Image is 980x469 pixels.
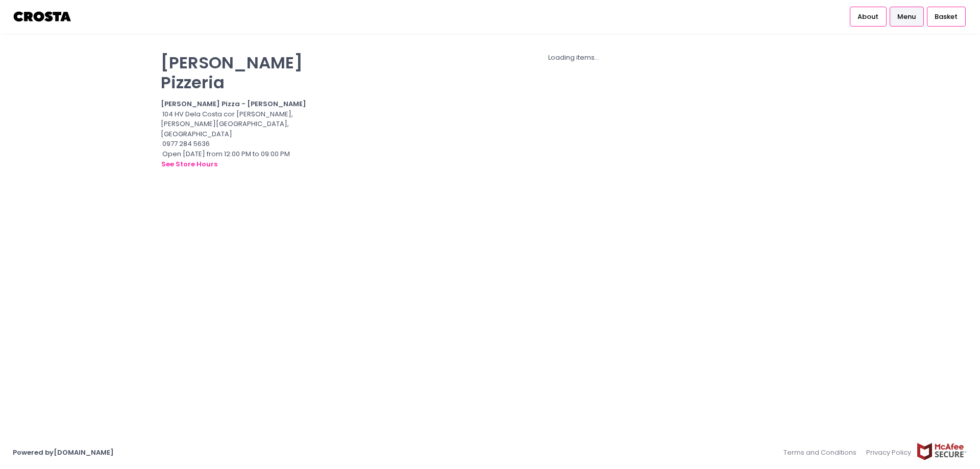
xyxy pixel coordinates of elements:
[862,442,917,462] a: Privacy Policy
[329,53,819,63] div: Loading items...
[13,448,114,457] a: Powered by[DOMAIN_NAME]
[161,159,218,170] button: see store hours
[890,7,924,26] a: Menu
[161,109,316,139] div: 104 HV Dela Costa cor [PERSON_NAME], [PERSON_NAME][GEOGRAPHIC_DATA], [GEOGRAPHIC_DATA]
[161,139,316,149] div: 0977 284 5636
[857,12,878,22] span: About
[916,442,967,460] img: mcafee-secure
[13,8,72,26] img: logo
[850,7,887,26] a: About
[161,53,316,92] p: [PERSON_NAME] Pizzeria
[161,99,306,109] b: [PERSON_NAME] Pizza - [PERSON_NAME]
[783,442,862,462] a: Terms and Conditions
[161,149,316,170] div: Open [DATE] from 12:00 PM to 09:00 PM
[897,12,916,22] span: Menu
[935,12,958,22] span: Basket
